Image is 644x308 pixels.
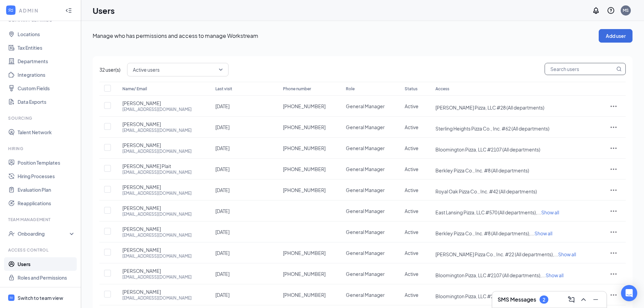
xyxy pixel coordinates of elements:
[215,124,230,130] span: [DATE]
[122,274,192,280] div: [EMAIL_ADDRESS][DOMAIN_NAME]
[215,208,230,214] span: [DATE]
[346,85,391,93] div: Role
[93,32,599,40] p: Manage who has permissions and access to manage Workstream
[346,145,385,151] span: General Manager
[435,167,529,173] span: Berkley Pizza Co., Inc. #8 (All departments)
[283,187,326,193] span: [PHONE_NUMBER]
[283,145,326,151] span: [PHONE_NUMBER]
[18,169,75,183] a: Hiring Processes
[8,217,74,222] div: Team Management
[623,7,629,13] div: MS
[435,272,542,278] span: Bloomington Pizza, LLC #2107 (All departments),
[122,85,202,93] div: Name/ Email
[534,230,552,236] span: Show all
[590,294,601,305] button: Minimize
[610,249,618,257] svg: ActionsIcon
[18,54,75,68] a: Departments
[18,81,75,95] a: Custom Fields
[435,188,537,194] span: Royal Oak Pizza Co., Inc. #42 (All departments)
[498,296,536,303] h3: SMS Messages
[215,85,269,93] div: Last visit
[566,294,577,305] button: ComposeMessage
[435,251,554,257] span: [PERSON_NAME] Pizza Co., Inc. #22 (All departments),
[621,285,637,301] div: Open Intercom Messenger
[18,27,75,41] a: Locations
[610,207,618,215] svg: ActionsIcon
[18,196,75,210] a: Reapplications
[122,148,192,154] div: [EMAIL_ADDRESS][DOMAIN_NAME]
[435,146,540,152] span: Bloomington Pizza, LLC #2107 (All departments)
[122,246,161,253] span: [PERSON_NAME]
[8,115,74,121] div: Sourcing
[122,100,161,106] span: [PERSON_NAME]
[99,66,120,73] span: 32 user(s)
[215,187,230,193] span: [DATE]
[18,41,75,54] a: Tax Entities
[610,186,618,194] svg: ActionsIcon
[610,291,618,299] svg: ActionsIcon
[7,7,14,14] svg: WorkstreamLogo
[122,211,192,217] div: [EMAIL_ADDRESS][DOMAIN_NAME]
[610,144,618,152] svg: ActionsIcon
[599,29,633,43] button: Add user
[283,270,326,277] span: [PHONE_NUMBER]
[8,230,15,237] svg: UserCheck
[283,250,326,256] span: [PHONE_NUMBER]
[610,228,618,236] svg: ActionsIcon
[607,6,615,15] svg: QuestionInfo
[558,251,576,257] span: Show all
[542,272,564,278] span: ...
[93,5,115,16] h1: Users
[122,295,192,301] div: [EMAIL_ADDRESS][DOMAIN_NAME]
[133,65,160,75] span: Active users
[215,166,230,172] span: [DATE]
[65,7,72,14] svg: Collapse
[541,209,559,215] span: Show all
[283,124,326,131] span: [PHONE_NUMBER]
[405,124,419,130] span: Active
[122,142,161,148] span: [PERSON_NAME]
[346,292,385,298] span: General Manager
[405,103,419,109] span: Active
[592,295,600,304] svg: Minimize
[592,6,600,15] svg: Notifications
[18,257,75,271] a: Users
[18,294,63,301] div: Switch to team view
[554,251,576,257] span: ...
[567,295,575,304] svg: ComposeMessage
[8,247,74,253] div: Access control
[122,121,161,127] span: [PERSON_NAME]
[346,166,385,172] span: General Manager
[122,184,161,190] span: [PERSON_NAME]
[405,292,419,298] span: Active
[610,102,618,110] svg: ActionsIcon
[405,271,419,277] span: Active
[215,271,230,277] span: [DATE]
[122,288,161,295] span: [PERSON_NAME]
[122,226,161,232] span: [PERSON_NAME]
[19,7,59,14] div: ADMIN
[543,297,545,303] div: 2
[18,95,75,109] a: Data Exports
[18,68,75,81] a: Integrations
[18,230,70,237] div: Onboarding
[346,103,385,109] span: General Manager
[8,146,74,151] div: Hiring
[122,169,192,175] div: [EMAIL_ADDRESS][DOMAIN_NAME]
[18,183,75,196] a: Evaluation Plan
[346,208,385,214] span: General Manager
[122,267,161,274] span: [PERSON_NAME]
[215,292,230,298] span: [DATE]
[122,253,192,259] div: [EMAIL_ADDRESS][DOMAIN_NAME]
[405,145,419,151] span: Active
[122,205,161,211] span: [PERSON_NAME]
[18,271,75,284] a: Roles and Permissions
[435,293,542,299] span: Bloomington Pizza, LLC #2107 (All departments),
[215,250,230,256] span: [DATE]
[283,103,326,110] span: [PHONE_NUMBER]
[346,229,385,235] span: General Manager
[435,104,544,111] span: [PERSON_NAME] Pizza, LLC #28 (All departments)
[283,291,326,298] span: [PHONE_NUMBER]
[578,294,589,305] button: ChevronUp
[405,187,419,193] span: Active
